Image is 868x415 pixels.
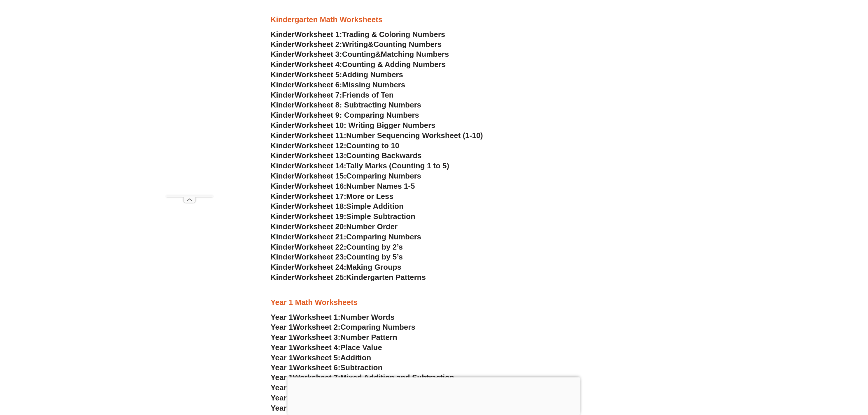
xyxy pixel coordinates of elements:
[271,50,295,59] span: Kinder
[295,162,346,170] span: Worksheet 14:
[271,30,445,39] a: KinderWorksheet 1:Trading & Coloring Numbers
[271,333,397,342] a: Year 1Worksheet 3:Number Pattern
[288,377,581,414] iframe: Advertisement
[346,243,403,252] span: Counting by 2’s
[340,373,454,382] span: Mixed Addition and Subtraction
[271,404,393,413] a: Year 1Worksheet 10:Measurement
[342,70,403,79] span: Adding Numbers
[271,15,597,25] h3: Kindergarten Math Worksheets
[295,50,342,59] span: Worksheet 3:
[271,192,295,201] span: Kinder
[271,70,295,79] span: Kinder
[346,172,421,181] span: Comparing Numbers
[346,131,483,140] span: Number Sequencing Worksheet (1-10)
[271,298,597,308] h3: Year 1 Math Worksheets
[271,212,295,221] span: Kinder
[271,202,295,211] span: Kinder
[271,243,295,252] span: Kinder
[346,233,421,241] span: Comparing Numbers
[293,323,341,332] span: Worksheet 2:
[271,121,435,130] a: KinderWorksheet 10: Writing Bigger Numbers
[342,50,375,59] span: Counting
[293,313,341,322] span: Worksheet 1:
[295,60,342,69] span: Worksheet 4:
[271,373,454,382] a: Year 1Worksheet 7:Mixed Addition and Subtraction
[271,323,415,332] a: Year 1Worksheet 2:Comparing Numbers
[271,394,374,402] a: Year 1Worksheet 9:Fractions
[271,101,295,110] span: Kinder
[295,40,342,49] span: Worksheet 2:
[271,40,295,49] span: Kinder
[342,40,368,49] span: Writing
[346,202,404,211] span: Simple Addition
[271,263,295,272] span: Kinder
[271,81,405,89] a: KinderWorksheet 6:Missing Numbers
[271,222,295,231] span: Kinder
[346,263,401,272] span: Making Groups
[293,363,341,372] span: Worksheet 6:
[293,333,341,342] span: Worksheet 3:
[295,212,346,221] span: Worksheet 19:
[271,91,394,100] a: KinderWorksheet 7:Friends of Ten
[295,91,342,100] span: Worksheet 7:
[271,253,295,262] span: Kinder
[374,40,442,49] span: Counting Numbers
[346,192,393,201] span: More or Less
[271,354,371,362] a: Year 1Worksheet 5:Addition
[295,243,346,252] span: Worksheet 22:
[295,263,346,272] span: Worksheet 24:
[295,253,346,262] span: Worksheet 23:
[340,333,397,342] span: Number Pattern
[295,30,342,39] span: Worksheet 1:
[293,373,341,382] span: Worksheet 7:
[271,313,395,322] a: Year 1Worksheet 1:Number Words
[295,182,346,191] span: Worksheet 16:
[271,182,295,191] span: Kinder
[271,162,295,170] span: Kinder
[346,151,421,160] span: Counting Backwards
[271,40,442,49] a: KinderWorksheet 2:Writing&Counting Numbers
[271,273,295,282] span: Kinder
[346,273,426,282] span: Kindergarten Patterns
[295,70,342,79] span: Worksheet 5:
[271,142,295,150] span: Kinder
[342,81,405,89] span: Missing Numbers
[271,151,295,160] span: Kinder
[271,30,295,39] span: Kinder
[293,354,341,362] span: Worksheet 5:
[271,121,295,130] span: Kinder
[295,81,342,89] span: Worksheet 6:
[295,233,346,241] span: Worksheet 21:
[271,363,383,372] a: Year 1Worksheet 6:Subtraction
[346,253,403,262] span: Counting by 5’s
[295,121,435,130] span: Worksheet 10: Writing Bigger Numbers
[295,142,346,150] span: Worksheet 12:
[346,162,449,170] span: Tally Marks (Counting 1 to 5)
[340,343,382,352] span: Place Value
[295,202,346,211] span: Worksheet 18:
[166,21,213,195] iframe: Advertisement
[295,172,346,181] span: Worksheet 15:
[271,131,295,140] span: Kinder
[295,222,346,231] span: Worksheet 20:
[295,131,346,140] span: Worksheet 11:
[346,182,415,191] span: Number Names 1-5
[271,70,403,79] a: KinderWorksheet 5:Adding Numbers
[295,192,346,201] span: Worksheet 17:
[271,172,295,181] span: Kinder
[271,384,399,392] a: Year 1Worksheet 8:Australian coins
[293,343,341,352] span: Worksheet 4:
[340,363,382,372] span: Subtraction
[342,30,445,39] span: Trading & Coloring Numbers
[271,111,419,120] a: KinderWorksheet 9: Comparing Numbers
[346,212,415,221] span: Simple Subtraction
[271,91,295,100] span: Kinder
[381,50,449,59] span: Matching Numbers
[346,142,399,150] span: Counting to 10
[771,350,868,415] iframe: Chat Widget
[340,323,415,332] span: Comparing Numbers
[295,273,346,282] span: Worksheet 25:
[271,343,382,352] a: Year 1Worksheet 4:Place Value
[295,101,421,110] span: Worksheet 8: Subtracting Numbers
[295,151,346,160] span: Worksheet 13:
